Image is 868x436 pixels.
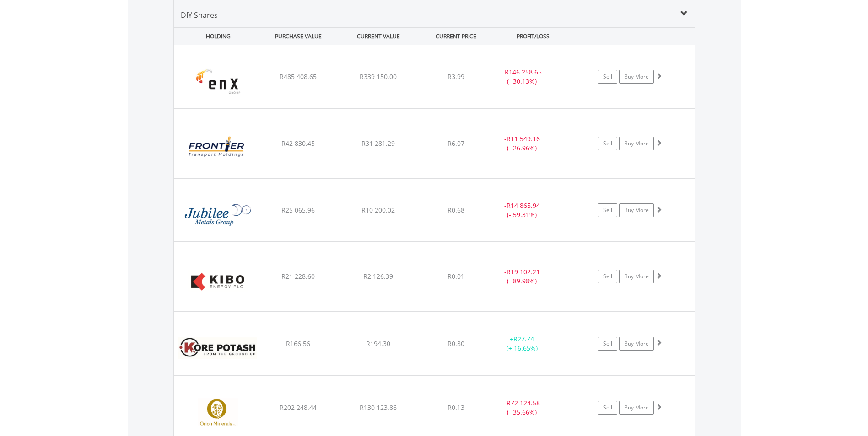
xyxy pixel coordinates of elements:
a: Sell [598,203,617,217]
img: EQU.ZA.KP2.png [178,324,257,373]
span: R194.30 [366,339,390,348]
span: R6.07 [447,139,464,148]
img: EQU.ZA.FTH.png [178,121,257,175]
img: EQU.ZA.ENX.png [178,57,257,106]
div: PURCHASE VALUE [259,28,338,45]
span: R0.13 [447,403,464,412]
span: R27.74 [513,335,534,343]
a: Buy More [619,137,654,150]
a: Buy More [619,337,654,351]
span: R21 228.60 [281,272,315,281]
span: R11 549.16 [507,134,540,143]
img: EQU.ZA.JBL.png [178,191,257,239]
span: R25 065.96 [281,206,315,214]
div: + (+ 16.65%) [488,335,557,353]
div: - (- 89.98%) [488,267,557,286]
div: HOLDING [174,28,258,45]
span: R0.80 [447,339,464,348]
div: CURRENT VALUE [340,28,418,45]
span: DIY Shares [181,10,218,20]
span: R31 281.29 [361,139,395,148]
a: Sell [598,401,617,415]
span: R166.56 [286,339,310,348]
span: R339 150.00 [360,72,397,81]
span: R10 200.02 [361,206,395,214]
span: R2 126.39 [363,272,393,281]
a: Buy More [619,70,654,84]
div: - (- 35.66%) [488,399,557,417]
a: Buy More [619,401,654,415]
div: - (- 26.96%) [488,134,557,153]
a: Buy More [619,203,654,217]
a: Buy More [619,270,654,283]
span: R72 124.58 [507,399,540,407]
span: R42 830.45 [281,139,315,148]
span: R0.68 [447,206,464,214]
span: R146 258.65 [505,68,542,76]
span: R0.01 [447,272,464,281]
a: Sell [598,70,617,84]
span: R14 865.94 [507,201,540,210]
span: R19 102.21 [507,267,540,276]
div: - (- 30.13%) [488,68,557,86]
span: R202 248.44 [280,403,317,412]
div: CURRENT PRICE [419,28,492,45]
img: EQU.ZA.KBO.png [178,254,257,308]
span: R3.99 [447,72,464,81]
span: R130 123.86 [360,403,397,412]
div: PROFIT/LOSS [494,28,572,45]
a: Sell [598,270,617,283]
a: Sell [598,137,617,150]
div: - (- 59.31%) [488,201,557,219]
a: Sell [598,337,617,351]
span: R485 408.65 [280,72,317,81]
